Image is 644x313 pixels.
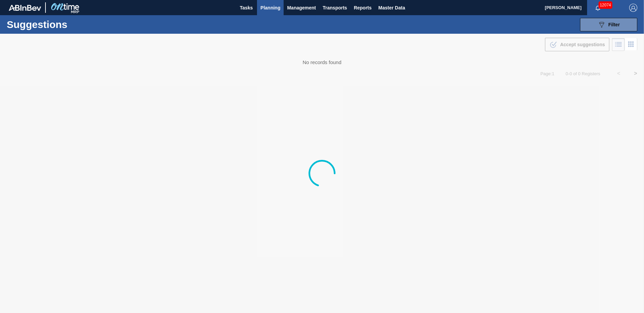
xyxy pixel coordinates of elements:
[354,4,372,12] span: Reports
[7,21,126,28] h1: Suggestions
[608,22,620,27] span: Filter
[239,4,254,12] span: Tasks
[260,4,280,12] span: Planning
[378,4,405,12] span: Master Data
[580,18,637,31] button: Filter
[287,4,316,12] span: Management
[629,4,637,12] img: Logout
[587,3,609,12] button: Notifications
[599,1,612,9] span: 12074
[323,4,347,12] span: Transports
[9,5,41,11] img: TNhmsLtSVTkK8tSr43FrP2fwEKptu5GPRR3wAAAABJRU5ErkJggg==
